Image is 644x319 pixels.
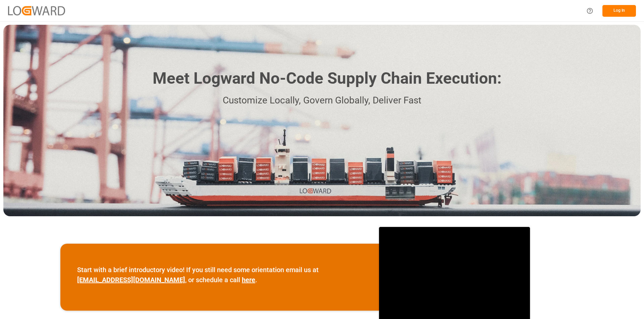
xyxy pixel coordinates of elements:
[77,265,362,285] p: Start with a brief introductory video! If you still need some orientation email us at , or schedu...
[77,276,185,284] a: [EMAIL_ADDRESS][DOMAIN_NAME]
[153,67,501,90] h1: Meet Logward No-Code Supply Chain Execution:
[143,93,501,108] p: Customize Locally, Govern Globally, Deliver Fast
[602,5,636,17] button: Log In
[582,3,597,18] button: Help Center
[8,6,65,15] img: Logward_new_orange.png
[242,276,255,284] a: here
